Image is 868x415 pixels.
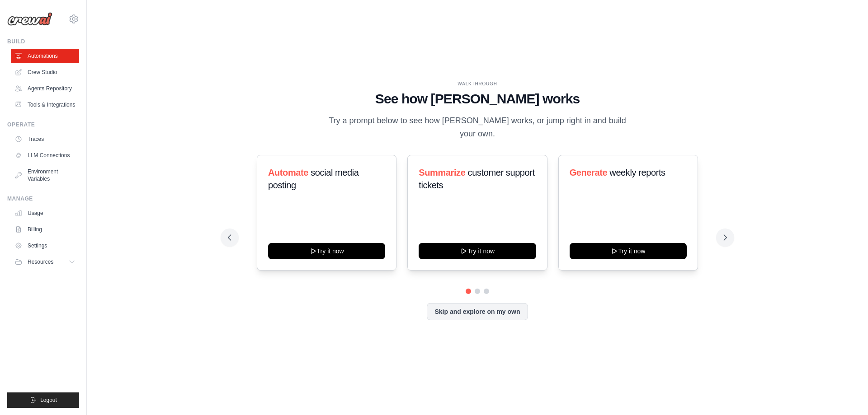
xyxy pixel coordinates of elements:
span: Summarize [419,168,465,177]
button: Try it now [570,243,687,259]
button: Logout [7,392,79,408]
a: Settings [11,238,79,253]
a: LLM Connections [11,148,79,163]
button: Skip and explore on my own [427,303,528,320]
div: WALKTHROUGH [228,80,727,87]
a: Environment Variables [11,164,79,186]
a: Billing [11,222,79,237]
p: Try a prompt below to see how [PERSON_NAME] works, or jump right in and build your own. [325,114,629,141]
span: Generate [570,168,608,177]
a: Traces [11,132,79,146]
button: Resources [11,255,79,269]
span: Resources [28,258,53,266]
div: Operate [7,121,79,128]
a: Crew Studio [11,65,79,79]
a: Usage [11,206,79,220]
div: Build [7,38,79,45]
img: Logo [7,12,52,26]
h1: See how [PERSON_NAME] works [228,91,727,107]
button: Try it now [268,243,385,259]
span: customer support tickets [419,168,534,190]
a: Automations [11,49,79,63]
div: Manage [7,195,79,202]
span: Logout [40,396,57,404]
span: social media posting [268,168,359,190]
span: Automate [268,168,308,177]
a: Tools & Integrations [11,98,79,112]
button: Try it now [419,243,536,259]
a: Agents Repository [11,81,79,96]
span: weekly reports [609,168,665,177]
